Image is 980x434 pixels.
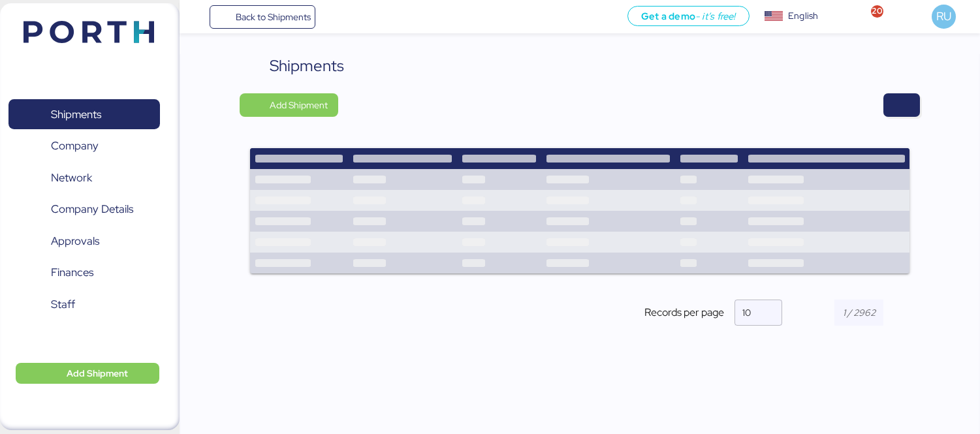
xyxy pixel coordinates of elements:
[67,365,128,381] span: Add Shipment
[788,9,818,23] div: English
[51,136,99,155] span: Company
[8,194,160,225] a: Company Details
[742,307,751,318] span: 10
[51,232,99,251] span: Approvals
[16,363,159,384] button: Add Shipment
[834,300,883,326] input: 1 / 2962
[240,93,338,117] button: Add Shipment
[8,163,160,193] a: Network
[8,289,160,319] a: Staff
[51,263,93,282] span: Finances
[51,200,133,219] span: Company Details
[51,168,92,187] span: Network
[8,99,160,129] a: Shipments
[187,6,210,28] button: Menu
[236,9,311,25] span: Back to Shipments
[644,305,724,320] span: Records per page
[210,5,316,29] a: Back to Shipments
[936,8,951,25] span: RU
[8,258,160,288] a: Finances
[51,105,101,124] span: Shipments
[8,131,160,161] a: Company
[51,295,75,314] span: Staff
[8,226,160,256] a: Approvals
[270,97,328,113] span: Add Shipment
[270,54,344,78] div: Shipments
